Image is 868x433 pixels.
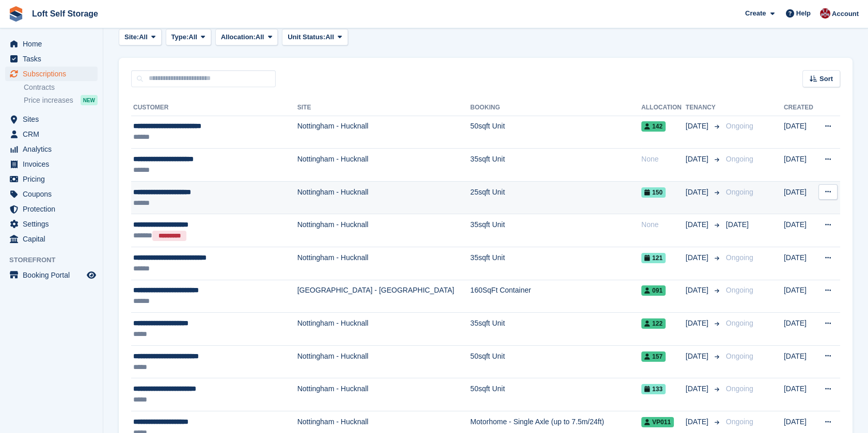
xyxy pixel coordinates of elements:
a: Contracts [24,83,98,92]
a: menu [5,142,98,156]
button: Site: All [119,29,162,46]
td: Nottingham - Hucknall [297,313,470,346]
span: Sites [23,112,85,126]
td: [DATE] [784,280,816,313]
td: [DATE] [784,181,816,214]
span: [DATE] [686,318,711,329]
span: 091 [641,285,666,296]
a: menu [5,112,98,126]
td: [DATE] [784,116,816,149]
span: Home [23,37,85,51]
td: 50sqft Unit [470,345,641,378]
span: Invoices [23,157,85,171]
div: NEW [81,95,98,105]
span: Account [832,9,859,19]
span: [DATE] [686,154,711,165]
a: menu [5,157,98,171]
th: Created [784,100,816,116]
a: menu [5,172,98,186]
span: [DATE] [686,219,711,230]
a: menu [5,127,98,141]
td: 35sqft Unit [470,313,641,346]
span: [DATE] [686,416,711,427]
th: Customer [131,100,297,116]
button: Allocation: All [215,29,278,46]
td: 35sqft Unit [470,247,641,280]
a: menu [5,37,98,51]
span: Ongoing [726,286,753,294]
span: Ongoing [726,155,753,163]
th: Allocation [641,100,686,116]
th: Booking [470,100,641,116]
span: Booking Portal [23,268,85,282]
span: 150 [641,187,666,198]
button: Type: All [166,29,211,46]
td: Nottingham - Hucknall [297,214,470,247]
span: Ongoing [726,384,753,393]
span: Type: [171,32,189,42]
span: [DATE] [686,121,711,132]
a: Price increases NEW [24,94,98,106]
span: Help [796,8,811,19]
img: James Johnson [820,8,830,19]
td: [DATE] [784,214,816,247]
td: Nottingham - Hucknall [297,181,470,214]
span: 122 [641,318,666,329]
td: [DATE] [784,149,816,182]
td: 50sqft Unit [470,116,641,149]
span: All [325,32,334,42]
span: Coupons [23,187,85,201]
span: Site: [124,32,139,42]
span: Protection [23,202,85,216]
a: menu [5,268,98,282]
span: 121 [641,253,666,263]
span: Allocation: [221,32,256,42]
a: menu [5,202,98,216]
span: [DATE] [686,351,711,362]
span: Capital [23,232,85,246]
div: None [641,154,686,165]
span: [DATE] [726,220,749,229]
span: Create [745,8,766,19]
th: Site [297,100,470,116]
td: Nottingham - Hucknall [297,116,470,149]
span: Subscriptions [23,67,85,81]
span: All [139,32,148,42]
span: Settings [23,217,85,231]
span: Ongoing [726,352,753,360]
span: CRM [23,127,85,141]
span: Ongoing [726,253,753,262]
a: Preview store [85,269,98,281]
td: [GEOGRAPHIC_DATA] - [GEOGRAPHIC_DATA] [297,280,470,313]
span: Unit Status: [288,32,325,42]
td: Nottingham - Hucknall [297,149,470,182]
td: 25sqft Unit [470,181,641,214]
td: 50sqft Unit [470,378,641,411]
span: All [256,32,264,42]
td: [DATE] [784,345,816,378]
span: 133 [641,384,666,394]
button: Unit Status: All [282,29,348,46]
span: Ongoing [726,418,753,426]
td: Nottingham - Hucknall [297,345,470,378]
img: stora-icon-8386f47178a22dfd0bd8f6a31ec36ba5ce8667c1dd55bd0f319d3a0aa187defe.svg [8,6,24,22]
a: menu [5,232,98,246]
span: [DATE] [686,285,711,296]
a: menu [5,187,98,201]
span: [DATE] [686,187,711,198]
span: Price increases [24,95,73,105]
span: 142 [641,121,666,132]
a: menu [5,67,98,81]
td: [DATE] [784,313,816,346]
a: Loft Self Storage [28,5,102,22]
td: Nottingham - Hucknall [297,247,470,280]
div: None [641,219,686,230]
span: Analytics [23,142,85,156]
a: menu [5,52,98,66]
span: 157 [641,351,666,362]
td: 35sqft Unit [470,214,641,247]
span: Ongoing [726,122,753,130]
span: VP011 [641,417,674,427]
span: Sort [819,74,833,84]
a: menu [5,217,98,231]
